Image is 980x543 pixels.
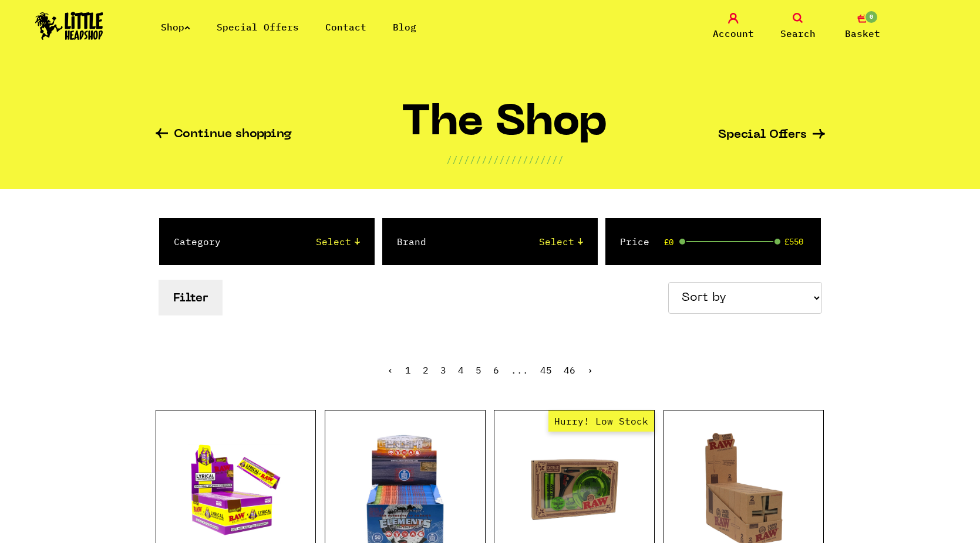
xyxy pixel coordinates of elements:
[388,364,393,376] span: ‹
[397,235,426,249] label: Brand
[540,364,552,376] a: 45
[564,364,575,376] a: 46
[423,364,429,376] a: 2
[393,21,416,33] a: Blog
[493,364,499,376] a: 6
[446,152,564,167] p: ////////////////////
[217,21,299,33] a: Special Offers
[35,12,103,40] img: Little Head Shop Logo
[548,410,654,432] span: Hurry! Low Stock
[388,365,393,375] li: « Previous
[476,364,481,376] a: 5
[161,21,190,33] a: Shop
[620,235,649,249] label: Price
[511,364,528,376] span: ...
[174,235,221,249] label: Category
[664,237,673,247] span: £0
[587,364,593,376] a: Next »
[402,104,608,152] h1: The Shop
[833,13,892,40] a: 0 Basket
[156,128,292,142] a: Continue shopping
[864,10,878,24] span: 0
[159,280,223,315] button: Filter
[458,364,464,376] a: 4
[780,26,816,40] span: Search
[718,129,825,141] a: Special Offers
[405,364,411,376] span: 1
[713,26,754,40] span: Account
[440,364,446,376] a: 3
[845,26,880,40] span: Basket
[325,21,366,33] a: Contact
[769,13,827,40] a: Search
[784,237,803,246] span: £550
